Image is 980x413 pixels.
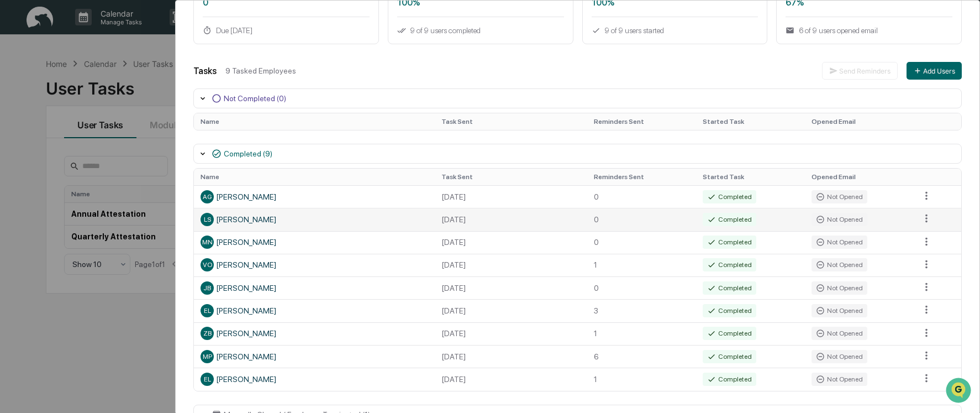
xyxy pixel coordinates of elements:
span: JB [203,284,211,292]
span: AG [203,193,212,201]
th: Opened Email [805,113,914,130]
span: ZB [203,330,212,337]
div: Not Opened [812,373,867,386]
div: 🖐️ [11,140,20,149]
span: MP [203,353,212,360]
th: Task Sent [435,113,587,130]
button: Send Reminders [822,62,898,80]
th: Name [194,169,434,185]
td: 1 [587,322,696,345]
iframe: Open customer support [945,377,974,406]
th: Opened Email [805,169,914,185]
a: 🖐️Preclearance [7,135,76,155]
div: Not Opened [812,304,867,317]
div: 9 Tasked Employees [225,66,813,75]
div: Completed [703,281,756,295]
td: 1 [587,254,696,276]
div: [PERSON_NAME] [201,213,428,226]
td: 6 [587,345,696,368]
input: Clear [29,50,182,62]
div: 9 of 9 users started [592,26,758,35]
div: [PERSON_NAME] [201,350,428,363]
span: Pylon [110,187,134,196]
div: Completed [703,258,756,271]
a: 🗄️Attestations [76,135,141,155]
td: [DATE] [435,254,587,276]
div: Not Completed (0) [224,94,286,103]
div: Not Opened [812,190,867,203]
a: 🔎Data Lookup [7,156,74,176]
div: Not Opened [812,213,867,226]
div: Not Opened [812,327,867,340]
td: 3 [587,299,696,322]
div: [PERSON_NAME] [201,258,428,271]
div: 6 of 9 users opened email [786,26,952,35]
td: [DATE] [435,276,587,299]
div: We're available if you need us! [38,96,140,104]
th: Started Task [696,113,805,130]
div: Completed (9) [224,149,272,158]
td: 0 [587,276,696,299]
span: MN [202,238,213,246]
th: Reminders Sent [587,113,696,130]
span: Preclearance [22,139,71,150]
th: Name [194,113,434,130]
div: Not Opened [812,236,867,249]
div: [PERSON_NAME] [201,190,428,203]
th: Started Task [696,169,805,185]
th: Task Sent [435,169,587,185]
button: Start new chat [188,88,201,101]
td: [DATE] [435,185,587,208]
div: Completed [703,236,756,249]
span: EL [204,375,211,383]
div: Due [DATE] [203,26,370,35]
div: Completed [703,190,756,203]
div: [PERSON_NAME] [201,373,428,386]
td: 0 [587,185,696,208]
p: How can we help? [11,23,201,41]
div: Tasks [193,66,217,76]
span: Attestations [91,139,137,150]
td: [DATE] [435,345,587,368]
div: 9 of 9 users completed [397,26,564,35]
td: 0 [587,231,696,254]
div: Completed [703,304,756,317]
div: [PERSON_NAME] [201,327,428,340]
td: 1 [587,368,696,390]
td: [DATE] [435,322,587,345]
div: Completed [703,213,756,226]
div: Not Opened [812,258,867,271]
a: Powered byPylon [78,187,134,196]
td: [DATE] [435,299,587,322]
div: Completed [703,327,756,340]
td: [DATE] [435,208,587,231]
img: 1746055101610-c473b297-6a78-478c-a979-82029cc54cd1 [11,85,31,104]
span: Data Lookup [22,160,70,171]
button: Add Users [907,62,962,80]
th: Reminders Sent [587,169,696,185]
div: 🔎 [11,161,20,170]
div: Start new chat [38,85,181,96]
div: Not Opened [812,350,867,363]
td: [DATE] [435,231,587,254]
div: Completed [703,350,756,363]
div: [PERSON_NAME] [201,304,428,317]
span: EL [204,307,211,315]
td: [DATE] [435,368,587,390]
span: VO [203,261,212,269]
div: Completed [703,373,756,386]
div: [PERSON_NAME] [201,236,428,249]
span: LS [204,216,211,223]
div: [PERSON_NAME] [201,281,428,295]
div: 🗄️ [80,140,89,149]
div: Not Opened [812,281,867,295]
td: 0 [587,208,696,231]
